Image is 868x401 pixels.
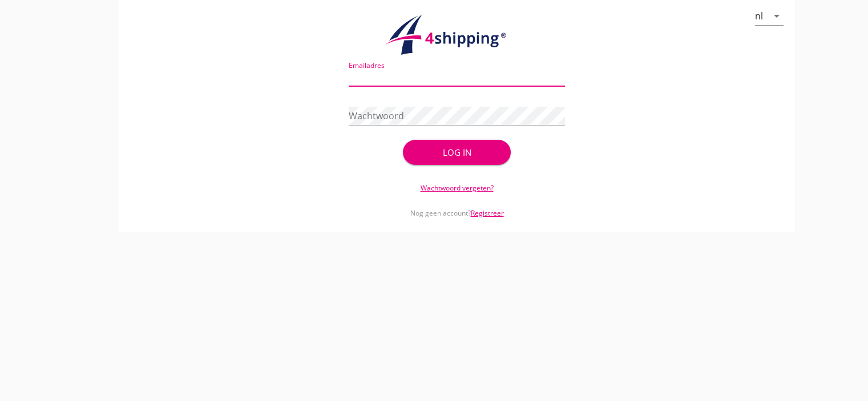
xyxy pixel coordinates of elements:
[349,193,565,218] div: Nog geen account?
[403,140,511,165] button: Log in
[383,14,531,56] img: logo.1f945f1d.svg
[770,9,784,23] i: arrow_drop_down
[421,183,494,193] a: Wachtwoord vergeten?
[349,68,565,86] input: Emailadres
[755,11,763,21] div: nl
[471,208,504,218] a: Registreer
[421,146,493,159] div: Log in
